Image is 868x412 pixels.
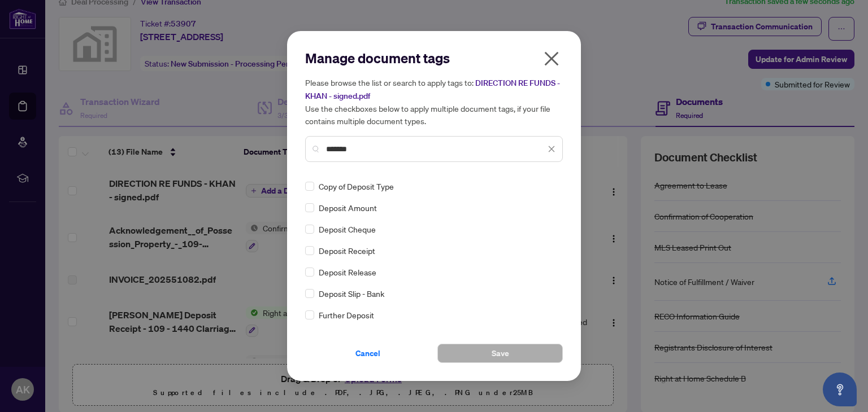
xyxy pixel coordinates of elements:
h2: Manage document tags [305,49,563,67]
button: Open asap [823,372,857,406]
span: Copy of Deposit Type [319,180,394,192]
span: Deposit Cheque [319,223,376,235]
span: Cancel [355,344,380,362]
span: Deposit Receipt [319,244,375,257]
span: Deposit Slip - Bank [319,287,384,300]
h5: Please browse the list or search to apply tags to: Use the checkboxes below to apply multiple doc... [305,76,563,127]
span: Further Deposit [319,309,374,321]
button: Save [437,344,563,363]
span: Deposit Release [319,266,376,278]
span: close [542,50,561,68]
span: Deposit Amount [319,201,377,214]
button: Cancel [305,344,431,363]
span: close [548,145,555,153]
